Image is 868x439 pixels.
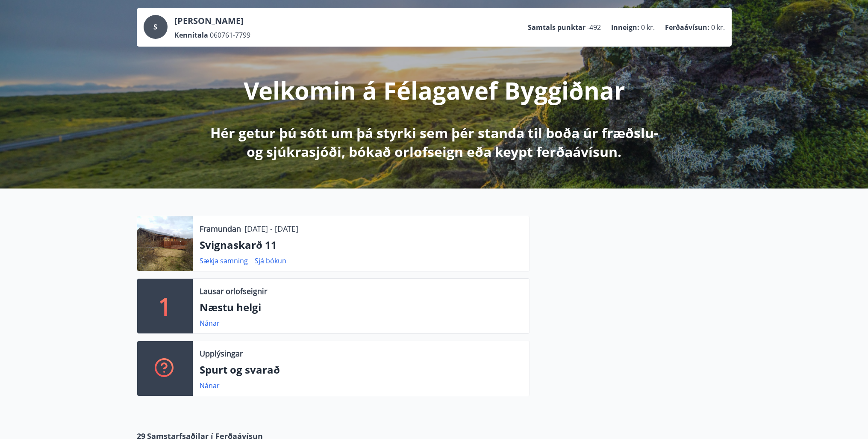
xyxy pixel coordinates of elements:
p: Velkomin á Félagavef Byggiðnar [244,74,625,106]
p: Svignaskarð 11 [200,238,523,252]
span: -492 [587,23,601,32]
span: 0 kr. [711,23,725,32]
p: Lausar orlofseignir [200,286,267,297]
p: Framundan [200,223,241,234]
a: Nánar [200,318,220,328]
p: Næstu helgi [200,300,523,315]
a: Nánar [200,381,220,390]
p: [DATE] - [DATE] [244,223,298,234]
p: Ferðaávísun : [665,23,709,32]
p: [PERSON_NAME] [174,15,250,27]
p: Spurt og svarað [200,362,523,377]
span: 060761-7799 [210,30,250,40]
a: Sækja samning [200,256,248,265]
span: 0 kr. [641,23,655,32]
p: Samtals punktar [528,23,586,32]
span: S [153,22,157,32]
p: Upplýsingar [200,348,243,359]
p: Hér getur þú sótt um þá styrki sem þér standa til boða úr fræðslu- og sjúkrasjóði, bókað orlofsei... [209,124,660,161]
a: Sjá bókun [255,256,286,265]
p: Inneign : [611,23,639,32]
p: 1 [158,290,172,322]
p: Kennitala [174,30,208,40]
